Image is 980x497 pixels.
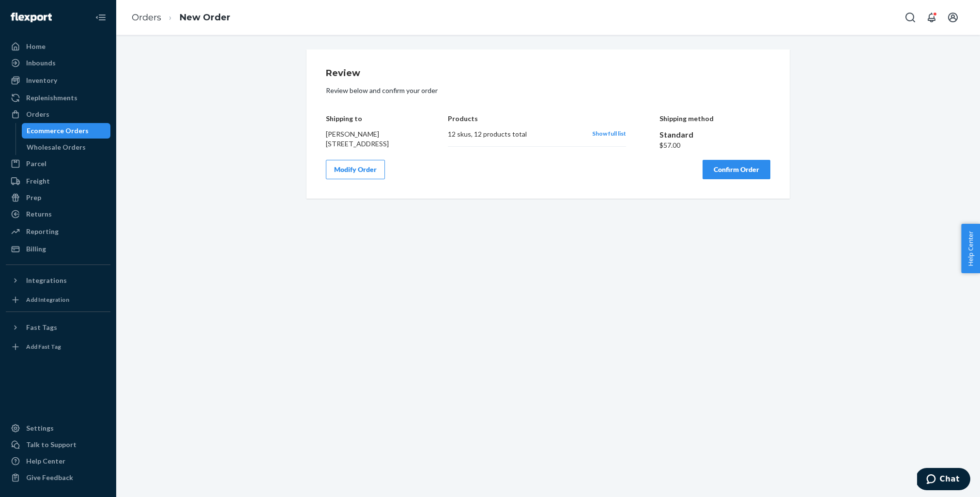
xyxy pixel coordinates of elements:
[326,130,389,148] span: [PERSON_NAME] [STREET_ADDRESS]
[326,69,770,78] h1: Review
[26,109,49,119] div: Orders
[6,339,110,355] a: Add Fast Tag
[6,292,110,308] a: Add Integration
[6,437,110,452] button: Talk to Support
[6,470,110,485] button: Give Feedback
[27,126,89,136] div: Ecommerce Orders
[22,140,111,155] a: Wholesale Orders
[6,273,110,288] button: Integrations
[6,73,110,88] a: Inventory
[6,55,110,71] a: Inbounds
[26,440,77,450] div: Talk to Support
[6,190,110,205] a: Prep
[26,276,67,285] div: Integrations
[326,86,770,95] p: Review below and confirm your order
[26,423,54,433] div: Settings
[6,453,110,469] a: Help Center
[26,76,57,85] div: Inventory
[26,42,46,51] div: Home
[6,39,110,54] a: Home
[592,130,626,137] span: Show full list
[26,342,61,351] div: Add Fast Tag
[26,456,65,466] div: Help Center
[961,224,980,273] button: Help Center
[132,12,161,23] a: Orders
[26,209,52,219] div: Returns
[6,420,110,436] a: Settings
[26,93,77,103] div: Replenishments
[22,123,111,139] a: Ecommerce Orders
[6,107,110,122] a: Orders
[6,173,110,189] a: Freight
[26,227,59,236] div: Reporting
[6,320,110,335] button: Fast Tags
[26,323,57,332] div: Fast Tags
[943,8,963,27] button: Open account menu
[326,160,385,179] button: Modify Order
[6,156,110,171] a: Parcel
[180,12,230,23] a: New Order
[922,8,941,27] button: Open notifications
[124,3,238,32] ol: breadcrumbs
[11,13,52,22] img: Flexport logo
[6,206,110,222] a: Returns
[6,224,110,239] a: Reporting
[901,8,920,27] button: Open Search Box
[326,115,415,122] h4: Shipping to
[6,90,110,106] a: Replenishments
[26,176,50,186] div: Freight
[26,193,41,202] div: Prep
[659,129,771,140] div: Standard
[26,159,46,169] div: Parcel
[448,115,626,122] h4: Products
[26,58,56,68] div: Inbounds
[703,160,770,179] button: Confirm Order
[91,8,110,27] button: Close Navigation
[26,244,46,254] div: Billing
[659,115,771,122] h4: Shipping method
[448,129,582,139] div: 12 skus , 12 products total
[659,140,771,150] div: $57.00
[917,468,970,492] iframe: Opens a widget where you can chat to one of our agents
[26,473,73,482] div: Give Feedback
[26,295,69,304] div: Add Integration
[27,142,86,152] div: Wholesale Orders
[6,241,110,257] a: Billing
